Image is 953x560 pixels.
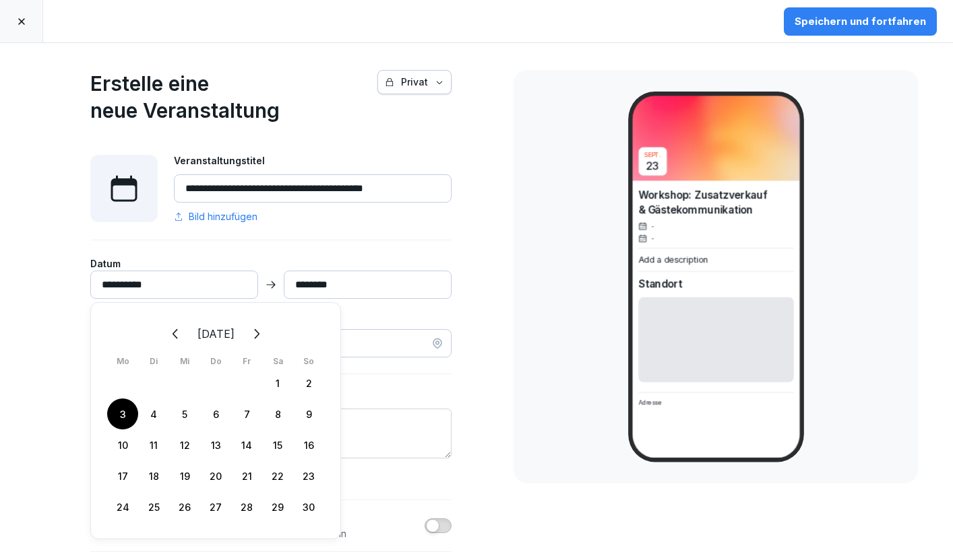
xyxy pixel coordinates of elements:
th: So [293,355,324,367]
div: 7 [231,398,262,429]
div: Freitag, 7. November 2025 [231,398,262,429]
th: Do [200,355,231,367]
div: Privat [385,75,444,90]
div: Samstag, 22. November 2025 [262,460,293,491]
div: November 2025 [107,319,324,522]
div: 12 [169,429,200,460]
div: 25 [138,491,169,522]
th: Mi [169,355,200,367]
div: 14 [231,429,262,460]
div: 29 [262,491,293,522]
div: Donnerstag, 13. November 2025 [200,429,231,460]
div: Dienstag, 4. November 2025 [138,398,169,429]
div: Samstag, 8. November 2025 [262,398,293,429]
div: Mittwoch, 19. November 2025 [169,460,200,491]
div: Freitag, 21. November 2025 [231,460,262,491]
div: 11 [138,429,169,460]
div: 9 [293,398,324,429]
div: 26 [169,491,200,522]
button: Weiter [241,319,271,349]
div: Mittwoch, 26. November 2025 [169,491,200,522]
p: Sept. [644,151,661,159]
div: 3 [107,398,138,429]
div: 5 [169,398,200,429]
div: 24 [107,491,138,522]
div: Freitag, 14. November 2025 [231,429,262,460]
div: 18 [138,460,169,491]
p: - [651,221,654,230]
div: Montag, 10. November 2025 [107,429,138,460]
p: 23 [646,160,658,172]
div: Freitag, 28. November 2025 [231,491,262,522]
p: - [651,234,654,242]
div: Montag, 17. November 2025 [107,460,138,491]
div: Samstag, 29. November 2025 [262,491,293,522]
table: November 2025 [107,355,324,522]
th: Mo [107,355,138,367]
div: Mittwoch, 5. November 2025 [169,398,200,429]
div: Sonntag, 16. November 2025 [293,429,324,460]
div: 1 [262,367,293,398]
th: Fr [231,355,262,367]
div: Montag, 3. November 2025 ausgewählt [107,398,138,429]
div: Donnerstag, 6. November 2025 [200,398,231,429]
div: Donnerstag, 20. November 2025 [200,460,231,491]
div: Mittwoch, 12. November 2025 [169,429,200,460]
div: 10 [107,429,138,460]
div: Donnerstag, 27. November 2025 [200,491,231,522]
span: Bild hinzufügen [189,209,257,223]
span: Datum [90,258,121,269]
th: Di [138,355,169,367]
div: 30 [293,491,324,522]
div: Dienstag, 18. November 2025 [138,460,169,491]
p: Add a description [638,253,793,266]
h2: [DATE] [197,326,235,342]
div: Sonntag, 23. November 2025 [293,460,324,491]
div: 15 [262,429,293,460]
div: 23 [293,460,324,491]
div: Dienstag, 25. November 2025 [138,491,169,522]
button: Speichern und fortfahren [784,7,937,36]
div: 16 [293,429,324,460]
div: 8 [262,398,293,429]
div: 20 [200,460,231,491]
div: 6 [200,398,231,429]
div: Samstag, 15. November 2025 [262,429,293,460]
div: 13 [200,429,231,460]
div: Sonntag, 2. November 2025 [293,367,324,398]
div: Montag, 24. November 2025 [107,491,138,522]
div: 21 [231,460,262,491]
div: Samstag, 1. November 2025 [262,367,293,398]
th: Sa [262,355,293,367]
div: Speichern und fortfahren [795,14,926,29]
button: Zurück [161,319,191,349]
h1: Erstelle eine neue Veranstaltung [90,70,371,124]
div: Dienstag, 11. November 2025 [138,429,169,460]
img: event-placeholder-image.png [632,96,799,180]
div: 19 [169,460,200,491]
h2: Workshop: Zusatzverkauf & Gästekommunikation [638,188,793,218]
div: 4 [138,398,169,429]
div: 28 [231,491,262,522]
div: 22 [262,460,293,491]
span: Veranstaltungstitel [174,155,265,166]
p: Adresse [638,398,793,407]
div: Sonntag, 9. November 2025 [293,398,324,429]
div: 17 [107,460,138,491]
div: 27 [200,491,231,522]
h2: Standort [638,277,793,292]
div: Sonntag, 30. November 2025 [293,491,324,522]
div: 2 [293,367,324,398]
